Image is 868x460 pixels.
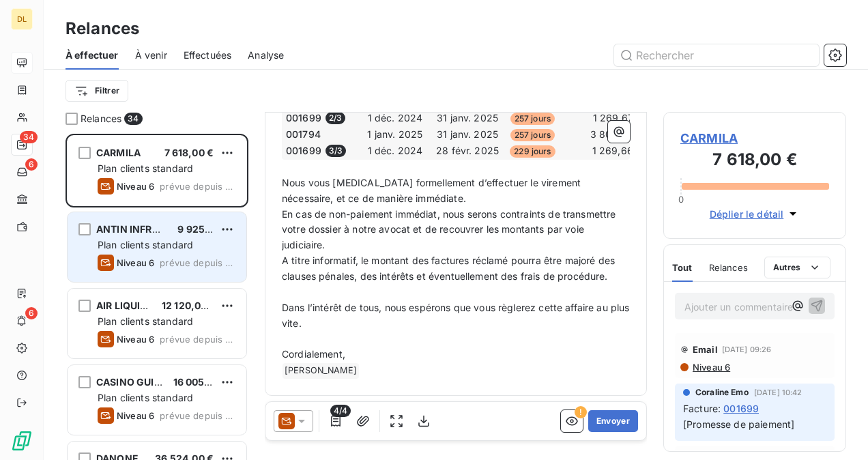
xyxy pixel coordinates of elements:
h3: 7 618,00 € [680,147,829,175]
td: 1 janv. 2025 [360,127,429,142]
button: Autres [764,257,830,278]
span: Plan clients standard [98,392,193,403]
span: 229 jours [510,145,555,158]
span: 001699 [723,401,759,416]
span: Relances [709,262,748,273]
span: Niveau 6 [691,362,730,373]
td: 31 janv. 2025 [431,127,504,142]
span: 257 jours [510,113,555,125]
span: CARMILA [680,129,829,147]
span: A titre informatif, le montant des factures réclamé pourra être majoré des clauses pénales, des i... [282,255,618,282]
span: 34 [124,113,142,125]
span: 0 [678,194,684,205]
span: 257 jours [510,129,555,141]
span: Niveau 6 [117,410,154,421]
img: Logo LeanPay [11,430,33,452]
span: ANTIN INFRAST PART [96,223,199,235]
span: [DATE] 09:26 [722,345,772,354]
span: prévue depuis 70 jours [160,257,235,268]
span: Nous vous [MEDICAL_DATA] formellement d’effectuer le virement nécessaire, et ce de manière immédi... [282,177,583,204]
span: AIR LIQUIDE [96,300,154,311]
button: Filtrer [66,80,128,102]
input: Rechercher [614,44,819,66]
td: 1 déc. 2024 [360,143,429,158]
span: 001794 [286,128,321,141]
span: 2 / 3 [325,112,345,124]
td: 3 809,00 € [561,127,643,142]
span: 001699 [286,144,321,158]
span: À venir [135,48,167,62]
span: CARMILA [96,147,141,158]
iframe: Intercom live chat [822,414,854,446]
span: CASINO GUICHARD [96,376,188,388]
span: 12 120,00 € [162,300,216,311]
span: Déplier le détail [710,207,784,221]
td: 31 janv. 2025 [431,111,504,126]
span: 3 / 3 [325,145,346,157]
span: 6 [25,158,38,171]
span: [Promesse de paiement] [683,418,794,430]
span: En cas de non-paiement immédiat, nous serons contraints de transmettre votre dossier à notre avoc... [282,208,619,251]
span: Facture : [683,401,721,416]
span: Cordialement, [282,348,345,360]
span: prévue depuis 70 jours [160,334,235,345]
span: 34 [20,131,38,143]
button: Déplier le détail [706,206,805,222]
div: DL [11,8,33,30]
span: 9 925,00 € [177,223,230,235]
span: Relances [81,112,121,126]
span: Email [693,344,718,355]
td: 1 déc. 2024 [360,111,429,126]
span: À effectuer [66,48,119,62]
span: Plan clients standard [98,162,193,174]
td: 28 févr. 2025 [431,143,504,158]
span: 7 618,00 € [164,147,214,158]
span: 6 [25,307,38,319]
span: Plan clients standard [98,239,193,250]
span: Niveau 6 [117,257,154,268]
button: Envoyer [588,410,638,432]
span: prévue depuis 70 jours [160,181,235,192]
span: Tout [672,262,693,273]
h3: Relances [66,16,139,41]
td: 1 269,66 € [561,143,643,158]
span: 001699 [286,111,321,125]
span: Coraline Emo [695,386,749,399]
span: 16 005,00 € [173,376,230,388]
span: Plan clients standard [98,315,193,327]
span: Niveau 6 [117,334,154,345]
span: Effectuées [184,48,232,62]
span: Niveau 6 [117,181,154,192]
span: Analyse [248,48,284,62]
td: 1 269,67 € [561,111,643,126]
span: Dans l’intérêt de tous, nous espérons que vous règlerez cette affaire au plus vite. [282,302,633,329]
span: prévue depuis 70 jours [160,410,235,421]
div: grid [66,134,248,460]
span: 4/4 [330,405,351,417]
span: [DATE] 10:42 [754,388,802,397]
span: [PERSON_NAME] [283,363,359,379]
